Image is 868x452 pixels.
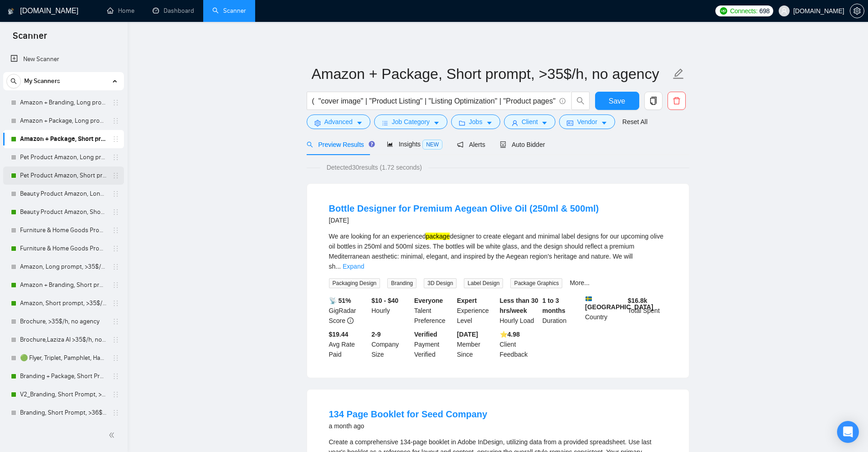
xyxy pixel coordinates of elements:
[112,263,119,270] span: holder
[20,385,107,404] a: V2_Branding, Short Prompt, >36$/h, no agency
[343,263,364,270] a: Expand
[329,278,380,288] span: Packaging Design
[329,231,667,271] div: We are looking for an experienced designer to create elegant and minimal label designs for our up...
[541,119,548,126] span: caret-down
[850,4,864,18] button: setting
[20,148,107,166] a: Pet Product Amazon, Long prompt, >35$/h, no agency
[668,92,686,110] button: delete
[522,117,538,127] span: Client
[459,119,465,126] span: folder
[572,97,589,105] span: search
[595,92,639,110] button: Save
[20,294,107,312] a: Amazon, Short prompt, >35$/h, no agency
[10,50,117,68] a: New Scanner
[212,7,246,15] a: searchScanner
[371,331,380,338] b: 2-9
[329,409,488,419] a: 134 Page Booklet for Seed Company
[500,141,545,148] span: Auto Bidder
[668,97,685,105] span: delete
[112,354,119,362] span: holder
[20,404,107,422] a: Branding, Short Prompt, >36$/h, no agency
[327,296,370,326] div: GigRadar Score
[601,119,607,126] span: caret-down
[586,296,592,302] img: 🇸🇪
[424,278,457,288] span: 3D Design
[455,296,498,326] div: Experience Level
[112,281,119,289] span: holder
[3,50,124,68] li: New Scanner
[626,296,669,326] div: Total Spent
[760,6,770,16] span: 698
[673,68,684,80] span: edit
[412,296,455,326] div: Talent Preference
[370,329,412,359] div: Company Size
[314,119,321,126] span: setting
[20,312,107,331] a: Brochure, >35$/h, no agency
[628,297,647,304] b: $ 16.8k
[312,95,555,107] input: Search Freelance Jobs...
[6,74,21,88] button: search
[571,92,590,110] button: search
[585,296,653,311] b: [GEOGRAPHIC_DATA]
[451,114,500,129] button: folderJobscaret-down
[457,297,477,304] b: Expert
[112,373,119,380] span: holder
[498,296,541,326] div: Hourly Load
[504,114,556,129] button: userClientcaret-down
[645,97,662,105] span: copy
[433,119,440,126] span: caret-down
[457,331,478,338] b: [DATE]
[329,215,599,226] div: [DATE]
[108,431,118,440] span: double-left
[20,349,107,367] a: 🟢 Flyer, Triplet, Pamphlet, Hangout >36$/h, no agency
[20,239,107,258] a: Furniture & Home Goods Product Amazon, Short prompt, >35$/h, no agency
[370,296,412,326] div: Hourly
[500,297,539,314] b: Less than 30 hrs/week
[20,166,107,185] a: Pet Product Amazon, Short prompt, >35$/h, no agency
[20,331,107,349] a: Brochure,Laziza AI >35$/h, no agency
[542,297,565,314] b: 1 to 3 months
[500,141,506,148] span: robot
[5,29,54,48] span: Scanner
[112,227,119,234] span: holder
[837,421,859,443] div: Open Intercom Messenger
[112,245,119,252] span: holder
[329,203,599,213] a: Bottle Designer for Premium Aegean Olive Oil (250ml & 500ml)
[510,278,562,288] span: Package Graphics
[20,130,107,148] a: Amazon + Package, Short prompt, >35$/h, no agency
[850,7,864,15] a: setting
[112,154,119,161] span: holder
[392,117,430,127] span: Job Category
[20,367,107,385] a: Branding + Package, Short Prompt, >36$/h, no agency
[414,331,437,338] b: Verified
[422,140,442,150] span: NEW
[327,329,370,359] div: Avg Rate Paid
[8,4,14,19] img: logo
[20,203,107,221] a: Beauty Product Amazon, Short prompt, >35$/h, no agency
[464,278,503,288] span: Label Design
[387,140,442,148] span: Insights
[426,233,450,240] mark: package
[414,297,443,304] b: Everyone
[112,99,119,106] span: holder
[577,117,597,127] span: Vendor
[324,117,353,127] span: Advanced
[500,331,520,338] b: ⭐️ 4.98
[112,391,119,398] span: holder
[20,276,107,294] a: Amazon + Branding, Short prompt, >35$/h, no agency
[570,279,590,286] a: More...
[382,119,388,126] span: bars
[320,162,428,172] span: Detected 30 results (1.72 seconds)
[112,409,119,416] span: holder
[307,114,370,129] button: settingAdvancedcaret-down
[720,7,727,15] img: upwork-logo.png
[559,114,615,129] button: idcardVendorcaret-down
[335,263,341,270] span: ...
[730,6,757,16] span: Connects:
[387,141,393,147] span: area-chart
[112,135,119,143] span: holder
[560,98,565,104] span: info-circle
[24,72,60,90] span: My Scanners
[112,318,119,325] span: holder
[112,208,119,216] span: holder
